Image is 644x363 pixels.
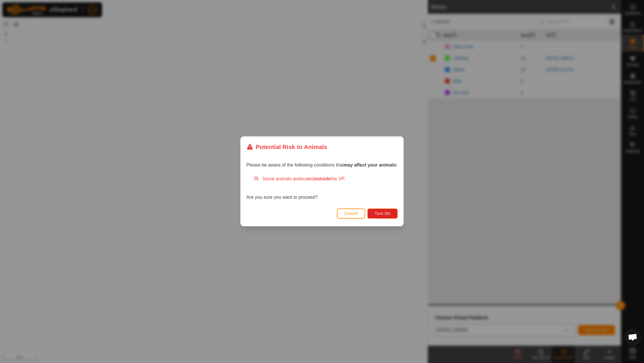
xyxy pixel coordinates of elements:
div: Are you sure you want to proceed? [246,176,398,201]
span: Cancel [344,211,358,216]
button: Turn On [368,209,398,219]
div: Some animals are [253,176,398,183]
span: located the VP. [300,177,345,181]
span: Please be aware of the following conditions that [246,163,398,168]
button: Cancel [337,209,365,219]
span: Turn On [375,211,390,216]
strong: outside [315,177,331,181]
strong: may affect your animals: [344,163,398,168]
div: Open chat [624,328,641,346]
div: Potential Risk to Animals [246,142,327,151]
